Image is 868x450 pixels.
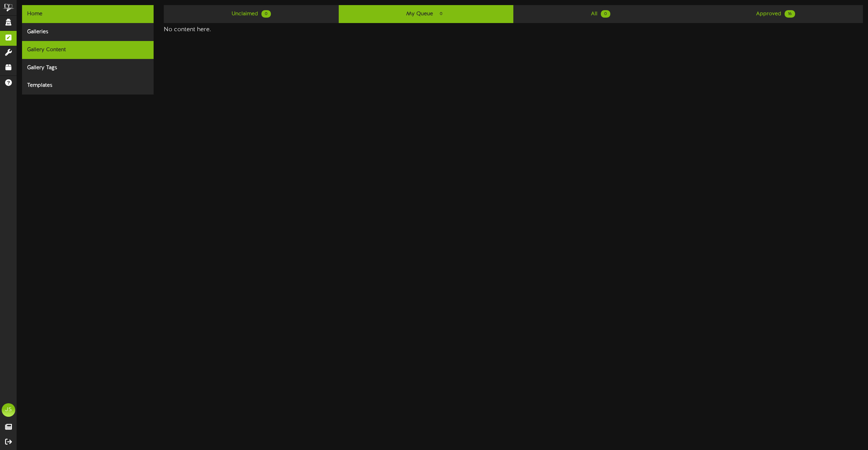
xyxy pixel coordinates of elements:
a: Unclaimed [164,5,338,23]
a: All [513,5,688,23]
span: 0 [261,10,271,18]
span: 0 [436,10,446,18]
div: Gallery Content [22,41,154,59]
h4: No content here. [164,26,863,33]
a: My Queue [339,5,513,23]
span: 16 [785,10,795,18]
div: JS [2,403,15,417]
div: Home [22,5,154,23]
div: Galleries [22,23,154,41]
div: Gallery Tags [22,59,154,77]
a: Approved [688,5,863,23]
span: 0 [601,10,610,18]
div: Templates [22,77,154,95]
